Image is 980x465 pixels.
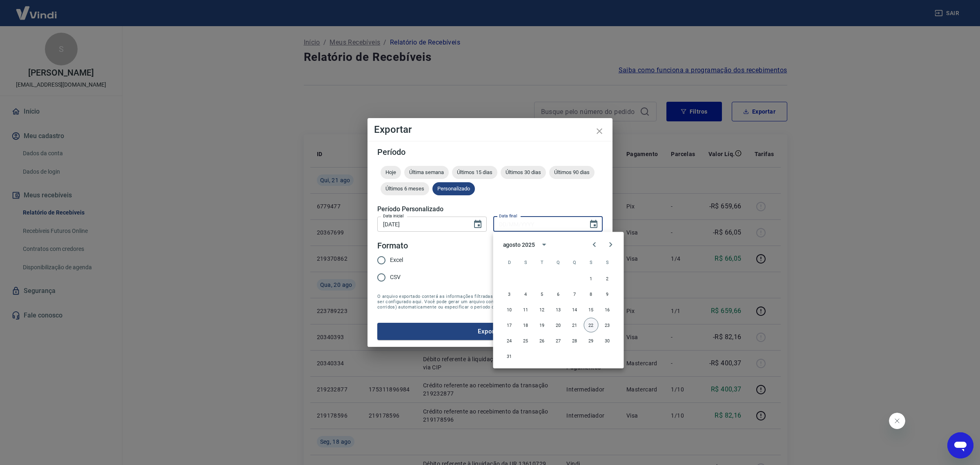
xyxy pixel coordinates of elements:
[600,318,615,333] button: 23
[432,182,475,195] div: Personalizado
[600,287,615,302] button: 9
[452,169,497,175] span: Últimos 15 dias
[432,186,475,192] span: Personalizado
[502,254,517,271] span: domingo
[5,6,69,12] span: Olá! Precisa de ajuda?
[502,333,517,348] button: 24
[549,166,595,179] div: Últimos 90 dias
[470,216,486,232] button: Choose date, selected date is 21 de ago de 2025
[381,169,401,175] span: Hoje
[549,169,595,175] span: Últimos 90 dias
[377,240,408,252] legend: Formato
[390,256,403,264] span: Excel
[377,148,603,156] h5: Período
[377,217,466,232] input: DD/MM/YYYY
[584,287,599,302] button: 8
[535,333,550,348] button: 26
[947,432,973,458] iframe: Botão para abrir a janela de mensagens
[603,237,619,253] button: Next month
[377,294,603,310] span: O arquivo exportado conterá as informações filtradas na tela anterior com exceção do período que ...
[600,302,615,317] button: 16
[493,217,582,232] input: DD/MM/YYYY
[600,271,615,286] button: 2
[519,287,533,302] button: 4
[535,287,550,302] button: 5
[584,302,599,317] button: 15
[551,302,566,317] button: 13
[586,237,603,253] button: Previous month
[568,318,582,333] button: 21
[381,182,429,195] div: Últimos 6 meses
[499,213,517,219] label: Data final
[502,349,517,364] button: 31
[584,333,599,348] button: 29
[374,125,606,134] h4: Exportar
[584,254,599,271] span: sexta-feira
[600,254,615,271] span: sábado
[551,254,566,271] span: quarta-feira
[383,213,404,219] label: Data inicial
[452,166,497,179] div: Últimos 15 dias
[519,318,533,333] button: 18
[404,169,449,175] span: Última semana
[586,216,602,232] button: Choose date
[390,273,401,282] span: CSV
[568,254,582,271] span: quinta-feira
[519,333,533,348] button: 25
[889,413,905,429] iframe: Fechar mensagem
[404,166,449,179] div: Última semana
[502,318,517,333] button: 17
[519,254,533,271] span: segunda-feira
[568,302,582,317] button: 14
[535,254,550,271] span: terça-feira
[519,302,533,317] button: 11
[600,333,615,348] button: 30
[381,166,401,179] div: Hoje
[501,166,546,179] div: Últimos 30 dias
[502,302,517,317] button: 10
[551,287,566,302] button: 6
[584,271,599,286] button: 1
[503,240,535,249] div: agosto 2025
[590,121,609,141] button: close
[568,287,582,302] button: 7
[584,318,599,333] button: 22
[568,333,582,348] button: 28
[551,333,566,348] button: 27
[377,205,603,213] h5: Período Personalizado
[381,186,429,192] span: Últimos 6 meses
[501,169,546,175] span: Últimos 30 dias
[535,318,550,333] button: 19
[537,238,551,252] button: calendar view is open, switch to year view
[502,287,517,302] button: 3
[535,302,550,317] button: 12
[551,318,566,333] button: 20
[377,323,603,340] button: Exportar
